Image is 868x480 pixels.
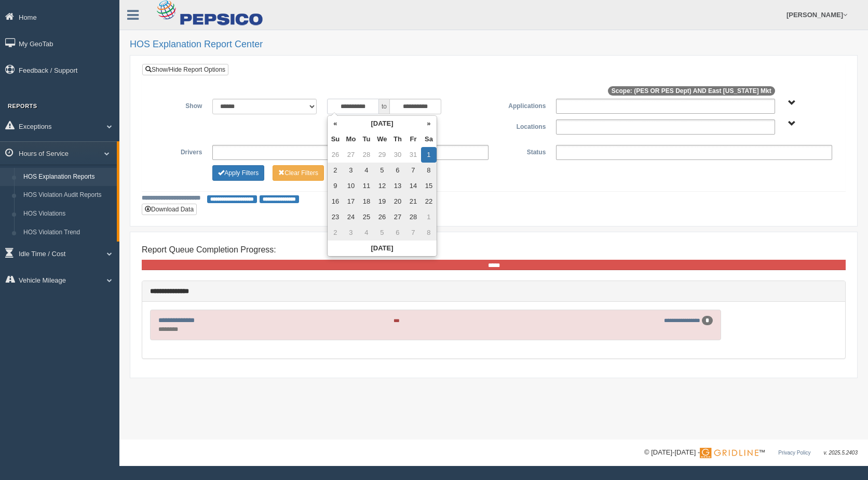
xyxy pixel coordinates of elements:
[374,209,390,225] td: 26
[359,225,374,241] td: 4
[390,225,405,241] td: 6
[359,209,374,225] td: 25
[150,99,207,111] label: Show
[421,163,437,178] td: 8
[19,223,117,242] a: HOS Violation Trend
[19,186,117,205] a: HOS Violation Audit Reports
[343,163,359,178] td: 3
[359,178,374,194] td: 11
[421,131,437,147] th: Sa
[421,225,437,241] td: 8
[19,168,117,186] a: HOS Explanation Reports
[359,131,374,147] th: Tu
[379,99,389,114] span: to
[405,225,421,241] td: 7
[390,178,405,194] td: 13
[328,131,343,147] th: Su
[343,116,421,131] th: [DATE]
[778,450,810,456] a: Privacy Policy
[390,209,405,225] td: 27
[359,194,374,209] td: 18
[374,147,390,163] td: 29
[494,119,551,132] label: Locations
[374,131,390,147] th: We
[328,178,343,194] td: 9
[494,145,551,157] label: Status
[328,163,343,178] td: 2
[390,131,405,147] th: Th
[328,116,343,131] th: «
[328,209,343,225] td: 23
[343,225,359,241] td: 3
[405,178,421,194] td: 14
[328,241,437,256] th: [DATE]
[273,165,324,181] button: Change Filter Options
[328,225,343,241] td: 2
[130,39,858,50] h2: HOS Explanation Report Center
[150,145,207,157] label: Drivers
[343,194,359,209] td: 17
[359,147,374,163] td: 28
[359,163,374,178] td: 4
[142,64,228,75] a: Show/Hide Report Options
[644,447,858,458] div: © [DATE]-[DATE] - ™
[374,178,390,194] td: 12
[700,448,758,458] img: Gridline
[421,194,437,209] td: 22
[343,209,359,225] td: 24
[142,204,197,215] button: Download Data
[390,194,405,209] td: 20
[390,163,405,178] td: 6
[494,99,551,111] label: Applications
[212,165,264,181] button: Change Filter Options
[405,131,421,147] th: Fr
[374,194,390,209] td: 19
[405,163,421,178] td: 7
[343,147,359,163] td: 27
[824,450,858,456] span: v. 2025.5.2403
[390,147,405,163] td: 30
[328,194,343,209] td: 16
[343,178,359,194] td: 10
[405,194,421,209] td: 21
[374,163,390,178] td: 5
[142,245,846,255] h4: Report Queue Completion Progress:
[421,178,437,194] td: 15
[405,147,421,163] td: 31
[19,205,117,223] a: HOS Violations
[421,116,437,131] th: »
[405,209,421,225] td: 28
[343,131,359,147] th: Mo
[328,147,343,163] td: 26
[374,225,390,241] td: 5
[608,86,775,96] span: Scope: (PES OR PES Dept) AND East [US_STATE] Mkt
[421,147,437,163] td: 1
[421,209,437,225] td: 1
